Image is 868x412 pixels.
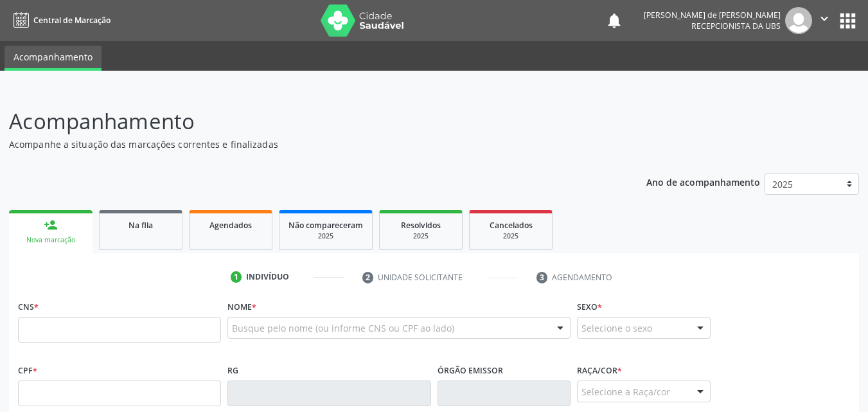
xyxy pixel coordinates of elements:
span: Recepcionista da UBS [691,21,781,31]
label: RG [227,361,238,381]
span: Resolvidos [401,220,441,231]
label: CNS [18,297,39,317]
i:  [817,12,831,26]
span: Na fila [128,220,153,231]
button: apps [837,10,859,32]
div: [PERSON_NAME] de [PERSON_NAME] [644,10,781,21]
div: 1 [231,271,242,283]
span: Cancelados [490,220,533,231]
span: Central de Marcação [33,15,111,26]
div: Indivíduo [246,271,289,283]
label: Nome [227,297,256,317]
label: Sexo [577,297,602,317]
button: notifications [605,12,623,30]
p: Ano de acompanhamento [646,174,760,190]
button:  [812,7,837,34]
a: Central de Marcação [9,10,111,31]
p: Acompanhe a situação das marcações correntes e finalizadas [9,138,604,151]
span: Não compareceram [288,220,363,231]
span: Selecione o sexo [581,321,652,335]
div: Nova marcação [18,235,84,245]
label: Raça/cor [577,361,622,381]
span: Busque pelo nome (ou informe CNS ou CPF ao lado) [232,321,454,335]
div: person_add [44,218,58,232]
div: 2025 [288,231,363,241]
label: Órgão emissor [438,361,503,381]
span: Selecione a Raça/cor [581,385,670,399]
div: 2025 [479,231,543,241]
img: img [785,7,812,34]
div: 2025 [389,231,453,241]
a: Acompanhamento [4,46,102,71]
p: Acompanhamento [9,105,604,138]
span: Agendados [209,220,252,231]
